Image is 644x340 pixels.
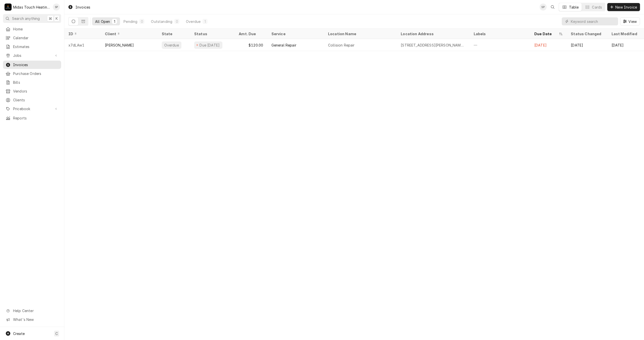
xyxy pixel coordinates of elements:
span: Invoices [13,62,59,67]
div: Last Modified [612,31,639,36]
button: View [620,17,640,25]
button: Open search [549,3,557,11]
span: Reports [13,115,59,121]
div: SP [53,4,60,11]
div: Location Address [401,31,464,36]
a: Go to What's New [3,315,61,324]
span: Bills [13,80,59,85]
div: [PERSON_NAME] [105,42,134,48]
a: Calendar [3,34,61,42]
span: C [55,331,58,336]
div: Overdue [164,42,179,48]
a: Purchase Orders [3,69,61,78]
span: Clients [13,97,59,103]
div: x7dLAw1 [64,39,101,51]
div: SP [540,4,547,11]
div: Collision Repair [328,42,355,48]
span: Create [13,331,25,336]
span: Calendar [13,35,59,40]
div: Client [105,31,152,36]
span: Purchase Orders [13,71,59,76]
div: General Repair [271,42,296,48]
span: Vendors [13,89,59,94]
a: Vendors [3,87,61,95]
div: Location Name [328,31,392,36]
div: — [470,39,530,51]
button: Search anything⌘K [3,14,61,23]
span: K [56,16,58,21]
div: Cards [592,5,602,10]
span: Estimates [13,44,59,49]
input: Keyword search [571,17,616,25]
a: Estimates [3,42,61,51]
div: [DATE] [530,39,567,51]
div: State [162,31,186,36]
div: 0 [140,19,143,24]
div: Overdue [186,19,200,24]
span: View [627,19,638,24]
span: New Invoice [614,5,638,10]
div: Sam Pushin's Avatar [53,4,60,11]
div: Service [271,31,319,36]
a: Go to Jobs [3,51,61,60]
span: Jobs [13,53,51,58]
div: ID [68,31,96,36]
div: [DATE] [608,39,644,51]
a: Reports [3,114,61,122]
div: 1 [113,19,116,24]
div: [DATE] [567,39,607,51]
div: M [5,4,12,11]
div: Due Date [534,31,558,36]
a: Bills [3,78,61,87]
div: Due [DATE] [199,42,220,48]
div: Sam Pushin's Avatar [540,4,547,11]
a: Go to Pricebook [3,105,61,113]
div: 0 [175,19,178,24]
div: Status [194,31,230,36]
span: Search anything [12,16,40,21]
div: Labels [474,31,526,36]
span: Pricebook [13,106,51,111]
div: $120.00 [235,39,267,51]
div: Midas Touch Heating and Cooling's Avatar [5,4,12,11]
div: Amt. Due [239,31,262,36]
div: 1 [204,19,207,24]
div: All Open [95,19,110,24]
div: Table [569,5,579,10]
div: Outstanding [151,19,172,24]
div: Midas Touch Heating and Cooling [13,5,50,10]
span: ⌘ [49,16,52,21]
div: Status Changed [571,31,603,36]
div: [STREET_ADDRESS][PERSON_NAME][PERSON_NAME] [401,42,465,48]
a: Clients [3,96,61,104]
a: Go to Help Center [3,307,61,315]
a: Invoices [3,61,61,69]
div: Pending [124,19,137,24]
button: New Invoice [607,3,640,11]
span: What's New [13,317,58,322]
span: Home [13,26,59,32]
a: Home [3,25,61,33]
span: Help Center [13,308,58,313]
